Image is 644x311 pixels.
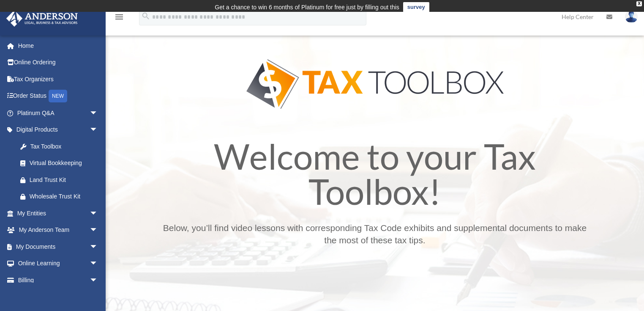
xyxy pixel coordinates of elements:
[141,11,150,21] i: search
[30,175,100,185] div: Land Trust Kit
[12,171,111,188] a: Land Trust Kit
[6,37,111,54] a: Home
[12,155,111,172] a: Virtual Bookkeeping
[6,238,111,255] a: My Documentsarrow_drop_down
[6,71,111,88] a: Tax Organizers
[6,121,111,138] a: Digital Productsarrow_drop_down
[215,2,399,12] div: Get a chance to win 6 months of Platinum for free just by filling out this
[403,2,429,12] a: survey
[625,11,638,23] img: User Pic
[114,12,124,22] i: menu
[90,272,106,289] span: arrow_drop_down
[6,222,111,239] a: My Anderson Teamarrow_drop_down
[90,255,106,272] span: arrow_drop_down
[114,15,124,22] a: menu
[6,105,111,121] a: Platinum Q&Aarrow_drop_down
[6,54,111,71] a: Online Ordering
[90,222,106,239] span: arrow_drop_down
[30,158,100,168] div: Virtual Bookkeeping
[159,139,590,213] h1: Welcome to your Tax Toolbox!
[6,255,111,272] a: Online Learningarrow_drop_down
[6,88,111,105] a: Order StatusNEW
[246,59,504,109] img: Tax Tool Box Logo
[90,121,106,139] span: arrow_drop_down
[90,238,106,256] span: arrow_drop_down
[6,205,111,222] a: My Entitiesarrow_drop_down
[159,222,590,247] p: Below, you’ll find video lessons with corresponding Tax Code exhibits and supplemental documents ...
[30,191,100,202] div: Wholesale Trust Kit
[4,10,80,27] img: Anderson Advisors Platinum Portal
[12,188,111,205] a: Wholesale Trust Kit
[636,1,642,6] div: close
[90,105,106,122] span: arrow_drop_down
[12,138,106,155] a: Tax Toolbox
[49,90,67,102] div: NEW
[90,205,106,222] span: arrow_drop_down
[6,272,111,289] a: Billingarrow_drop_down
[30,141,96,152] div: Tax Toolbox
